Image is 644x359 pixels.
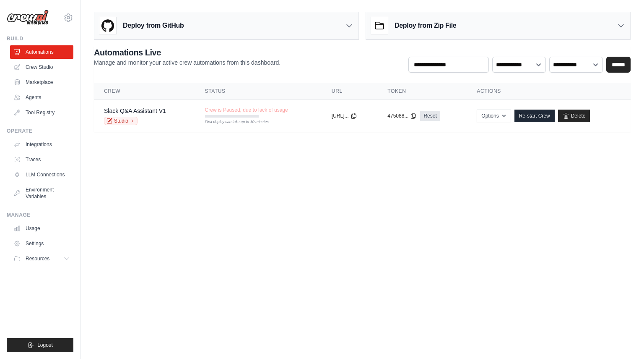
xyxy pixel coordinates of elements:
[10,76,73,89] a: Marketplace
[7,35,73,42] div: Build
[10,138,73,151] a: Integrations
[195,83,322,100] th: Status
[10,168,73,181] a: LLM Connections
[205,119,259,125] div: First deploy can take up to 10 minutes
[10,237,73,250] a: Settings
[205,107,288,113] span: Crew is Paused, due to lack of usage
[37,342,53,349] span: Logout
[558,110,590,122] a: Delete
[10,153,73,166] a: Traces
[94,47,280,58] h2: Automations Live
[7,338,73,352] button: Logout
[10,106,73,119] a: Tool Registry
[7,128,73,134] div: Operate
[514,110,555,122] a: Re-start Crew
[104,117,138,125] a: Studio
[10,222,73,235] a: Usage
[10,183,73,203] a: Environment Variables
[7,10,49,26] img: Logo
[387,113,417,119] button: 475088...
[7,212,73,218] div: Manage
[322,83,377,100] th: URL
[420,111,440,121] a: Reset
[377,83,467,100] th: Token
[467,83,631,100] th: Actions
[99,17,116,34] img: GitHub Logo
[395,21,456,31] h3: Deploy from Zip File
[10,91,73,104] a: Agents
[94,58,280,67] p: Manage and monitor your active crew automations from this dashboard.
[123,21,184,31] h3: Deploy from GitHub
[26,255,49,262] span: Resources
[10,45,73,59] a: Automations
[10,60,73,74] a: Crew Studio
[94,83,195,100] th: Crew
[10,252,73,265] button: Resources
[104,107,166,114] a: Slack Q&A Assistant V1
[477,110,511,122] button: Options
